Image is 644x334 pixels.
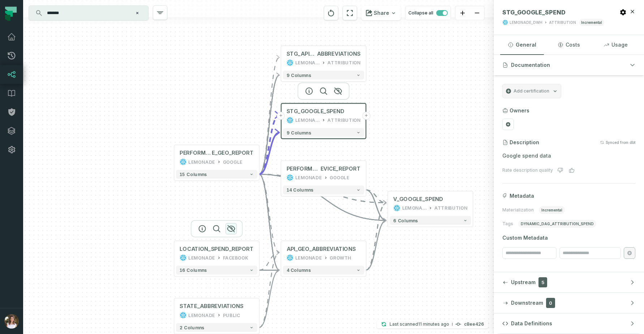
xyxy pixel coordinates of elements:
div: LEMONADE [402,205,426,212]
div: PERFORMANCE_GEO_REPORT [180,150,254,157]
span: Materialization [502,207,534,213]
span: Downstream [511,299,543,307]
span: 9 columns [287,72,311,78]
div: LEMONADE [188,254,215,261]
span: 14 columns [287,187,314,193]
g: Edge from 6f45302dc78a4ca958b5cb7731775464 to 9af74d1e3f9a816c2344927e9e0bd8b3 [259,174,279,252]
button: Upstream5 [494,272,644,292]
div: Rate description quality [502,167,553,173]
div: GOOGLE [223,158,242,166]
button: Collapse all [405,6,451,20]
button: zoom in [455,6,470,20]
button: General [500,35,544,55]
span: 2 columns [180,325,204,330]
p: Google spend data [502,152,635,160]
div: LEMONADE [188,312,215,319]
span: Tags [502,221,513,227]
span: PERFORMANC [180,150,212,157]
div: STATE_ABBREVIATIONS [180,303,244,310]
button: + [362,112,370,120]
button: Synced from dbt [600,140,635,145]
button: Last scanned[DATE] 10:45:26 AMc8ee426 [377,320,488,329]
button: Data Definitions [494,313,644,334]
button: Share [361,6,401,20]
div: LEMONADE_DWH [295,117,319,124]
span: 9 columns [287,130,311,135]
h3: Description [510,139,539,146]
span: E_GEO_REPORT [212,150,254,157]
span: STG_GOOGLE_SPEND [502,9,566,16]
span: ABBREVIATIONS [317,50,361,57]
g: Edge from 9af74d1e3f9a816c2344927e9e0bd8b3 to 2c56e1d841419ddaca795de6784d02f8 [366,203,386,270]
span: Upstream [511,279,536,286]
span: incremental [579,19,604,26]
div: LEMONADE [295,174,322,181]
span: 6 columns [393,218,418,223]
span: 16 columns [180,267,207,273]
g: Edge from 6f45302dc78a4ca958b5cb7731775464 to 72d474ce284e7b5be92bff3e285268a7 [259,57,279,174]
button: Clear search query [134,9,141,17]
span: PERFORMANCE_D [287,165,321,172]
div: ATTRIBUTION [327,117,361,124]
g: Edge from 17fb6fb4683d01a6c67ed7fbfca759e6 to 9af74d1e3f9a816c2344927e9e0bd8b3 [259,252,279,327]
g: Edge from add1cb0726a05a45b19ab971fc64db8c to 2c56e1d841419ddaca795de6784d02f8 [366,190,386,203]
span: Documentation [511,61,550,69]
button: Downstream0 [494,293,644,313]
div: PERFORMANCE_DEVICE_REPORT [287,165,361,172]
span: STG_GOOGLE_SPEND [287,108,344,115]
div: STG_API_GEO_ABBREVIATIONS [287,50,361,57]
div: GROWTH [330,254,351,261]
div: FACEBOOK [223,254,248,261]
div: PUBLIC [223,312,240,319]
span: Data Definitions [511,320,552,327]
div: V_GOOGLE_SPEND [393,196,443,203]
div: ATTRIBUTION [549,20,576,25]
h3: Owners [510,107,529,114]
div: LEMONADE_DWH [295,59,319,67]
div: GOOGLE [330,174,349,181]
button: Usage [594,35,637,55]
span: DYNAMIC_DAG_ATTRIBUTION_SPEND [518,220,596,228]
div: LEMONADE_DWH [510,20,542,25]
button: Costs [547,35,591,55]
button: Documentation [494,55,644,75]
div: LEMONADE [295,254,322,261]
button: Add certification [502,84,561,98]
span: 4 columns [287,267,311,273]
p: Last scanned [390,321,449,328]
g: Edge from 6f45302dc78a4ca958b5cb7731775464 to 2c56e1d841419ddaca795de6784d02f8 [259,174,386,220]
button: + [277,112,285,120]
h4: c8ee426 [464,322,484,326]
div: LEMONADE [188,158,215,166]
div: ATTRIBUTION [434,205,468,212]
span: EVICE_REPORT [321,165,361,172]
span: incremental [539,206,565,214]
span: 5 [538,277,547,287]
span: STG_API_GEO_ [287,50,317,57]
button: zoom out [470,6,484,20]
div: ATTRIBUTION [327,59,361,67]
g: Edge from 6f45302dc78a4ca958b5cb7731775464 to ac91cc8c8fd8e82f38eecfcba84e010d [259,133,279,174]
g: Edge from 0996e065f2d9d73851ba10620652a186 to 9af74d1e3f9a816c2344927e9e0bd8b3 [259,252,279,270]
span: Add certification [514,88,549,94]
span: 0 [546,298,555,308]
relative-time: Aug 14, 2025, 10:45 AM GMT+2 [418,321,449,327]
span: Custom Metadata [502,234,635,241]
img: avatar of Sharon Lifchitz [4,314,19,329]
div: LOCATION_SPEND_REPORT [180,245,254,253]
div: API_GEO_ABBREVIATIONS [287,245,356,253]
g: Edge from add1cb0726a05a45b19ab971fc64db8c to 2c56e1d841419ddaca795de6784d02f8 [366,190,386,220]
span: Metadata [510,192,534,200]
span: 15 columns [180,172,207,177]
